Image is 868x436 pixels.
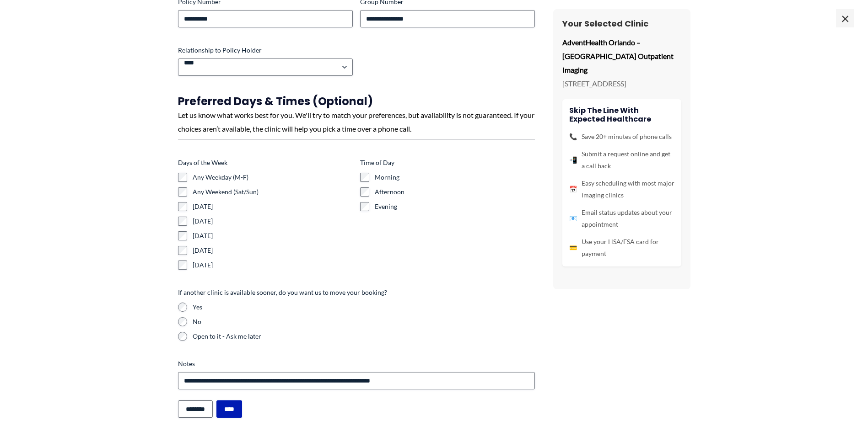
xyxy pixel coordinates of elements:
[569,131,577,143] span: 📞
[193,173,353,182] label: Any Weekday (M-F)
[569,154,577,166] span: 📲
[178,108,535,135] div: Let us know what works best for you. We'll try to match your preferences, but availability is not...
[193,332,535,341] label: Open to it - Ask me later
[375,173,535,182] label: Morning
[569,177,674,201] li: Easy scheduling with most major imaging clinics
[360,158,394,167] legend: Time of Day
[569,183,577,195] span: 📅
[193,261,353,270] label: [DATE]
[562,36,681,76] p: AdventHealth Orlando – [GEOGRAPHIC_DATA] Outpatient Imaging
[193,317,535,326] label: No
[375,202,535,211] label: Evening
[562,77,681,90] p: [STREET_ADDRESS]
[569,236,674,260] li: Use your HSA/FSA card for payment
[569,242,577,254] span: 💳
[193,202,353,211] label: [DATE]
[178,158,227,167] legend: Days of the Week
[193,217,353,226] label: [DATE]
[193,246,353,255] label: [DATE]
[569,207,674,230] li: Email status updates about your appointment
[569,106,674,123] h4: Skip the line with Expected Healthcare
[193,303,535,312] label: Yes
[569,213,577,224] span: 📧
[193,187,353,197] label: Any Weekend (Sat/Sun)
[178,359,535,368] label: Notes
[375,187,535,197] label: Afternoon
[562,18,681,29] h3: Your Selected Clinic
[178,288,387,297] legend: If another clinic is available sooner, do you want us to move your booking?
[178,46,353,55] label: Relationship to Policy Holder
[193,231,353,240] label: [DATE]
[178,94,535,108] h3: Preferred Days & Times (Optional)
[836,9,854,27] span: ×
[569,148,674,172] li: Submit a request online and get a call back
[569,131,674,143] li: Save 20+ minutes of phone calls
